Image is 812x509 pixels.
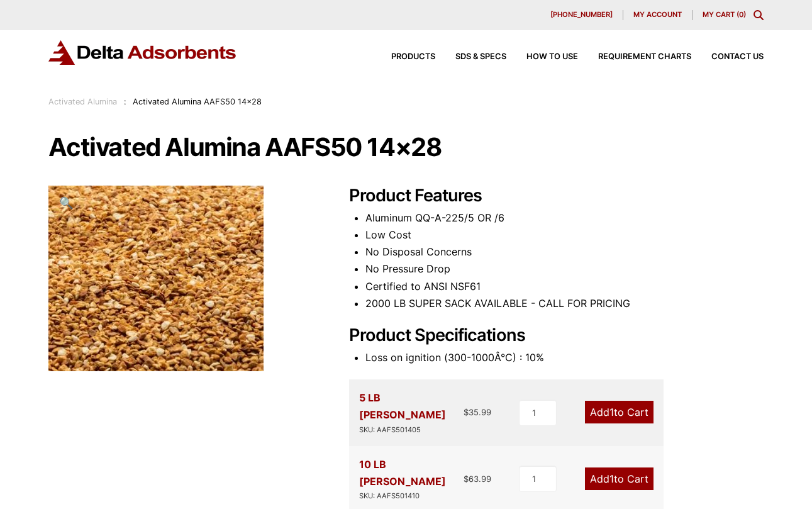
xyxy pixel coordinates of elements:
a: Add1to Cart [585,401,653,423]
span: 1 [609,473,614,485]
div: Toggle Modal Content [754,10,764,20]
a: Contact Us [691,53,764,61]
li: 2000 LB SUPER SACK AVAILABLE - CALL FOR PRICING [365,295,763,312]
a: Activated Alumina [48,97,117,106]
li: Loss on ignition (300-1000Â°C) : 10% [365,349,763,366]
span: 1 [609,406,614,418]
img: Activated Alumina AAFS50 14x28 [48,186,264,371]
a: View full-screen image gallery [48,186,83,220]
h2: Product Specifications [349,325,764,346]
h1: Activated Alumina AAFS50 14×28 [48,134,763,160]
span: Activated Alumina AAFS50 14×28 [133,97,262,106]
li: Aluminum QQ-A-225/5 OR /6 [365,210,763,227]
a: SDS & SPECS [435,53,506,61]
a: Requirement Charts [578,53,691,61]
span: Requirement Charts [598,53,691,61]
a: My Cart (0) [703,10,746,19]
a: How to Use [506,53,578,61]
span: $ [464,407,469,417]
img: Delta Adsorbents [48,40,237,65]
div: SKU: AAFS501410 [359,490,464,502]
li: No Pressure Drop [365,260,763,277]
span: Contact Us [711,53,764,61]
span: My account [633,11,682,18]
div: 5 LB [PERSON_NAME] [359,389,464,435]
li: No Disposal Concerns [365,243,763,260]
a: [PHONE_NUMBER] [540,10,623,20]
a: Add1to Cart [585,467,653,490]
div: SKU: AAFS501405 [359,424,464,436]
bdi: 35.99 [464,407,491,417]
span: How to Use [526,53,578,61]
span: 0 [739,10,743,19]
li: Certified to ANSI NSF61 [365,278,763,295]
span: Products [391,53,435,61]
a: My account [623,10,692,20]
div: 10 LB [PERSON_NAME] [359,456,464,502]
span: [PHONE_NUMBER] [550,11,613,18]
span: 🔍 [59,196,74,210]
span: $ [464,474,469,484]
li: Low Cost [365,227,763,243]
span: SDS & SPECS [455,53,506,61]
bdi: 63.99 [464,474,491,484]
h2: Product Features [349,186,764,206]
span: : [124,97,126,106]
a: Products [371,53,435,61]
